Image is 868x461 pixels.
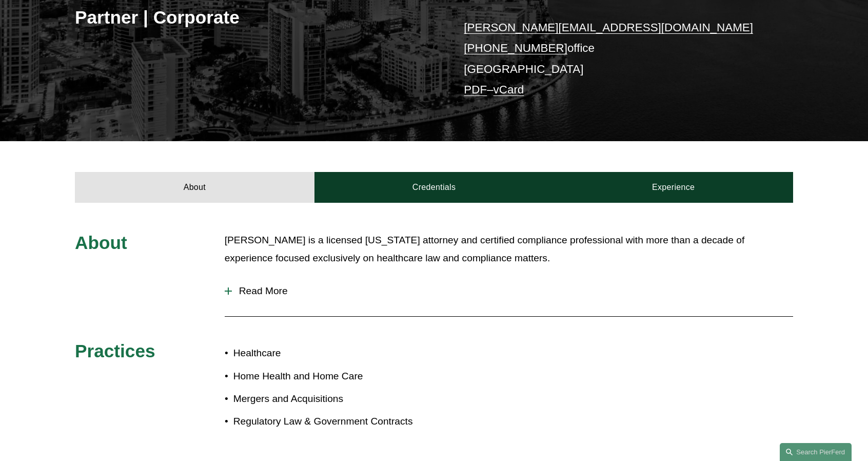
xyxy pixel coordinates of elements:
[75,172,314,203] a: About
[233,368,434,386] p: Home Health and Home Care
[225,232,793,267] p: [PERSON_NAME] is a licensed [US_STATE] attorney and certified compliance professional with more t...
[464,42,567,54] a: [PHONE_NUMBER]
[494,83,524,96] a: vCard
[464,17,763,100] p: office [GEOGRAPHIC_DATA] –
[75,341,155,361] span: Practices
[554,172,793,203] a: Experience
[75,6,434,29] h3: Partner | Corporate
[225,278,793,304] button: Read More
[464,83,487,96] a: PDF
[232,285,793,297] span: Read More
[75,233,127,253] span: About
[233,344,434,362] p: Healthcare
[233,390,434,408] p: Mergers and Acquisitions
[233,413,434,431] p: Regulatory Law & Government Contracts
[464,21,753,34] a: [PERSON_NAME][EMAIL_ADDRESS][DOMAIN_NAME]
[780,443,852,461] a: Search this site
[314,172,554,203] a: Credentials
